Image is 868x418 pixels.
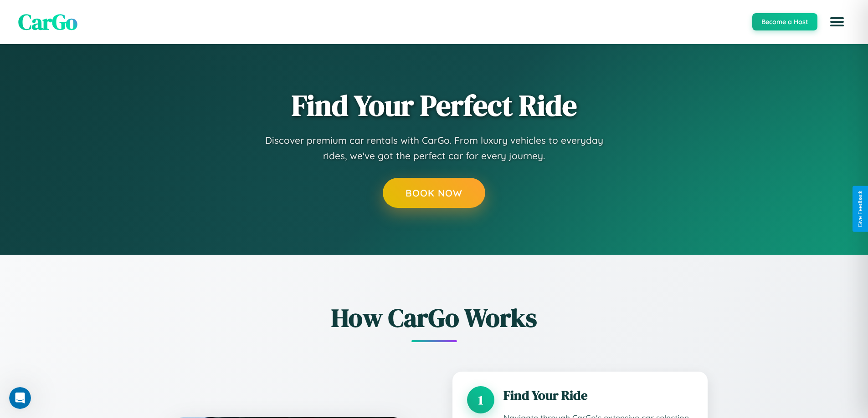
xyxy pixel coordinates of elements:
[824,9,850,35] button: Open menu
[292,90,577,121] h1: Find Your Perfect Ride
[857,191,863,227] div: Give Feedback
[161,300,708,335] h2: How CarGo Works
[503,386,693,404] h3: Find Your Ride
[18,7,77,37] span: CarGo
[252,133,616,163] p: Discover premium car rentals with CarGo. From luxury vehicles to everyday rides, we've got the pe...
[752,13,817,30] button: Become a Host
[467,386,494,413] div: 1
[9,387,31,409] iframe: Intercom live chat
[383,178,485,208] button: Book Now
